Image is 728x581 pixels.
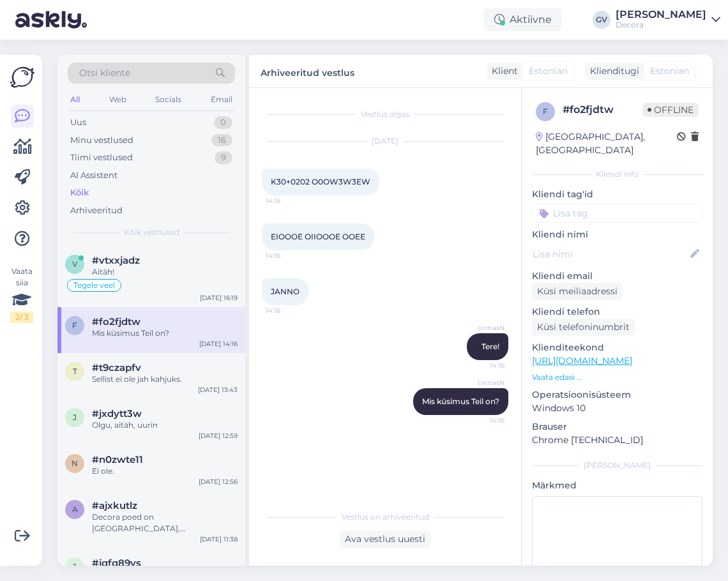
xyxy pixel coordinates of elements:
[92,328,238,339] div: Mis küsimus Teil on?
[532,269,702,283] p: Kliendi email
[199,431,238,441] div: [DATE] 12:59
[92,255,140,266] span: #vtxxjadz
[70,169,118,182] div: AI Assistent
[200,293,238,303] div: [DATE] 16:19
[199,339,238,349] div: [DATE] 14:16
[536,130,677,157] div: [GEOGRAPHIC_DATA], [GEOGRAPHIC_DATA]
[533,247,688,261] input: Lisa nimi
[211,134,232,147] div: 16
[92,316,140,328] span: #fo2fjdtw
[261,63,354,80] label: Arhiveeritud vestlus
[92,266,238,278] div: Aitäh!
[616,20,706,30] div: Decora
[616,10,720,30] a: [PERSON_NAME]Decora
[532,460,702,471] div: [PERSON_NAME]
[532,188,702,201] p: Kliendi tag'id
[92,362,141,373] span: #t9czapfv
[271,177,370,186] span: K30+0202 O0OW3W3EW
[616,10,706,20] div: [PERSON_NAME]
[487,64,518,78] div: Klient
[70,151,133,164] div: Tiimi vestlused
[585,64,639,78] div: Klienditugi
[484,8,562,31] div: Aktiivne
[532,169,702,180] div: Kliendi info
[532,388,702,402] p: Operatsioonisüsteem
[79,66,130,80] span: Otsi kliente
[215,151,232,164] div: 9
[92,557,141,569] span: #jqfq89ys
[271,232,365,241] span: EIOOOE OIIOOOE OOEE
[532,434,702,447] p: Chrome [TECHNICAL_ID]
[266,251,314,260] span: 14:16
[70,186,89,199] div: Kõik
[262,109,508,120] div: Vestlus algas
[208,91,235,108] div: Email
[92,373,238,385] div: Sellist ei ole jah kahjuks.
[92,465,238,477] div: Ei ole.
[68,91,82,108] div: All
[72,321,77,330] span: f
[92,511,238,534] div: Decora poed on [GEOGRAPHIC_DATA], [GEOGRAPHIC_DATA], [GEOGRAPHIC_DATA], [GEOGRAPHIC_DATA], [GEOGR...
[262,135,508,147] div: [DATE]
[642,103,699,117] span: Offline
[482,342,499,351] span: Tere!
[10,65,34,89] img: Askly Logo
[107,91,129,108] div: Web
[266,306,314,315] span: 14:16
[92,454,143,465] span: #n0zwte11
[198,385,238,395] div: [DATE] 13:43
[200,534,238,544] div: [DATE] 11:38
[153,91,184,108] div: Socials
[650,64,689,78] span: Estonian
[529,64,568,78] span: Estonian
[73,366,77,376] span: t
[532,355,632,366] a: [URL][DOMAIN_NAME]
[457,416,504,425] span: 14:16
[457,323,504,333] span: UrmasN
[73,282,115,289] span: Tegele veel
[72,458,78,468] span: n
[199,477,238,487] div: [DATE] 12:56
[563,102,642,117] div: # fo2fjdtw
[10,312,33,323] div: 2 / 3
[73,562,77,571] span: j
[532,319,635,336] div: Küsi telefoninumbrit
[70,116,86,129] div: Uus
[92,408,142,419] span: #jxdytt3w
[72,259,77,269] span: v
[457,378,504,388] span: UrmasN
[543,107,548,116] span: f
[92,419,238,431] div: Olgu, aitäh, uurin
[532,341,702,354] p: Klienditeekond
[73,412,77,422] span: j
[124,227,179,238] span: Kõik vestlused
[457,361,504,370] span: 14:16
[70,204,123,217] div: Arhiveeritud
[92,500,137,511] span: #ajxkutlz
[532,228,702,241] p: Kliendi nimi
[532,283,623,300] div: Küsi meiliaadressi
[271,287,300,296] span: JANNO
[532,372,702,383] p: Vaata edasi ...
[214,116,232,129] div: 0
[532,305,702,319] p: Kliendi telefon
[342,511,429,523] span: Vestlus on arhiveeritud
[593,11,610,29] div: GV
[10,266,33,323] div: Vaata siia
[422,396,499,406] span: Mis küsimus Teil on?
[266,196,314,206] span: 14:16
[340,531,430,548] div: Ava vestlus uuesti
[532,402,702,415] p: Windows 10
[72,504,78,514] span: a
[532,479,702,492] p: Märkmed
[70,134,133,147] div: Minu vestlused
[532,420,702,434] p: Brauser
[532,204,702,223] input: Lisa tag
